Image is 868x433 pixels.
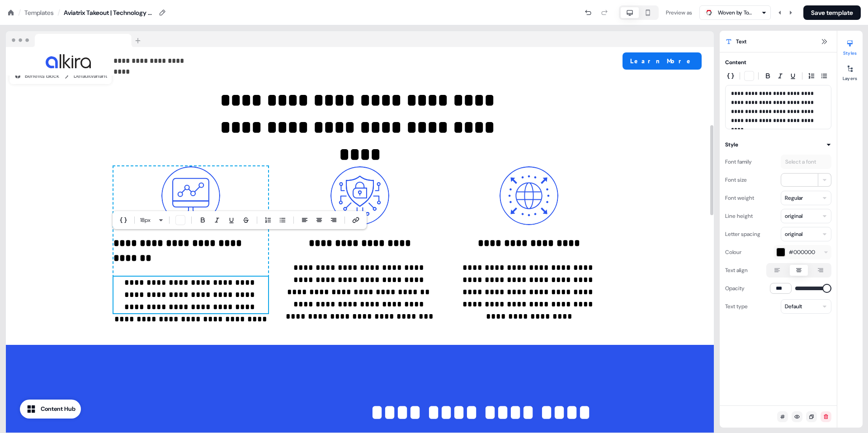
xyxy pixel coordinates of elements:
[725,209,753,223] div: Line height
[6,31,145,47] img: Browser topbar
[330,166,389,225] img: Image
[725,263,748,278] div: Text align
[4,4,257,146] iframe: YouTube video player
[18,8,21,18] div: /
[718,8,754,17] div: Woven by Toyota
[140,216,151,225] span: 18 px
[789,248,815,257] span: #000000
[774,245,831,259] button: #000000
[41,405,75,414] div: Content Hub
[725,191,754,205] div: Font weight
[623,52,702,70] button: Learn More
[803,5,861,20] button: Save template
[785,230,802,239] div: original
[57,8,60,18] div: /
[137,215,158,226] button: 18px
[699,5,771,20] button: Woven by Toyota
[725,58,746,67] div: Content
[725,299,748,314] div: Text type
[46,54,91,68] img: Image
[725,140,831,149] button: Style
[781,155,831,169] button: Select a font
[783,157,818,166] div: Select a font
[725,140,738,149] div: Style
[837,36,863,56] button: Styles
[725,227,760,241] div: Letter spacing
[666,8,692,17] div: Preview as
[785,302,802,311] div: Default
[64,8,154,17] div: Aviatrix Takeout | Technology Template
[20,400,81,419] button: Content Hub
[736,37,746,46] span: Text
[500,166,558,225] img: Image
[24,8,54,17] a: Templates
[161,166,220,225] img: Image
[837,61,863,81] button: Layers
[725,155,752,169] div: Font family
[785,193,803,202] div: Regular
[725,173,747,187] div: Font size
[785,212,802,221] div: original
[725,245,741,259] div: Colour
[725,281,745,296] div: Opacity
